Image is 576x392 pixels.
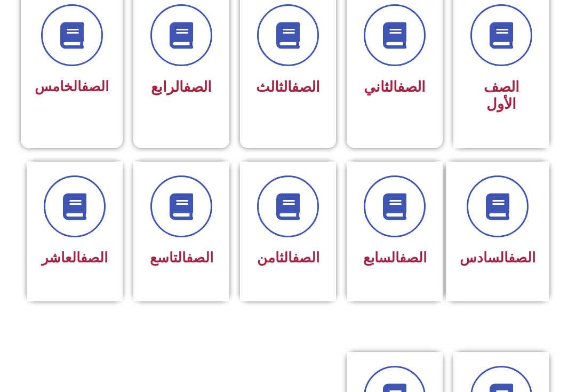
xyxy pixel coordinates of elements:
span: الثاني [364,78,426,95]
span: العاشر [42,250,108,266]
span: الصف الأول [484,78,519,113]
a: الصف [292,78,320,95]
span: السابع [363,250,427,266]
span: الثالث [256,78,320,95]
a: الصف [81,250,108,266]
span: التاسع [150,250,213,266]
a: الصف [82,78,109,94]
a: الصف [399,250,427,266]
a: الصف [183,78,212,95]
span: السادس [460,250,535,266]
span: الخامس [35,78,109,94]
a: الصف [508,250,535,266]
span: الثامن [257,250,319,266]
a: الصف [186,250,213,266]
a: الصف [292,250,319,266]
a: الصف [397,78,426,95]
span: الرابع [151,78,212,95]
